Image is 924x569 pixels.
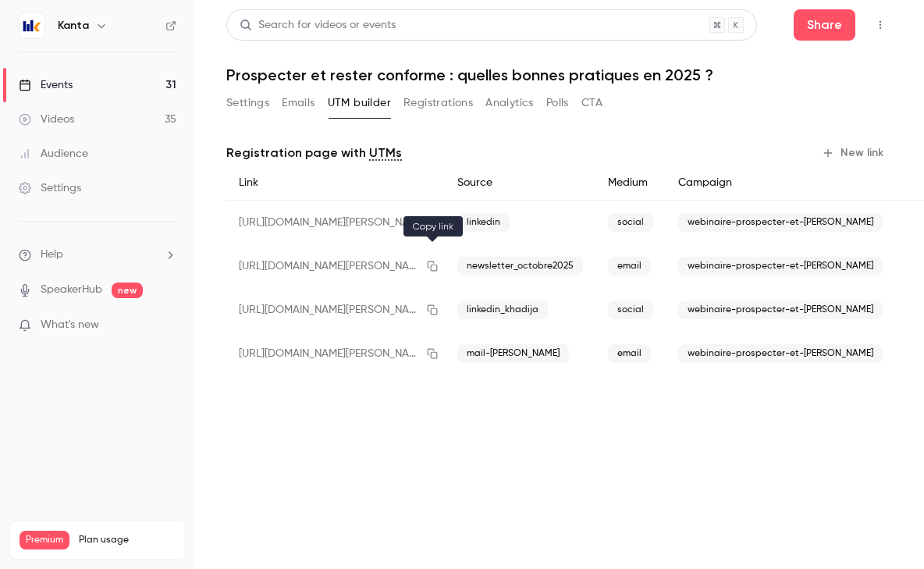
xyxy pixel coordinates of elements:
[226,165,445,201] div: Link
[678,301,883,319] span: webinaire-prospecter-et-[PERSON_NAME]
[226,332,445,375] div: [URL][DOMAIN_NAME][PERSON_NAME][PERSON_NAME]
[158,318,176,333] iframe: Noticeable Trigger
[608,301,653,319] span: social
[20,531,69,549] span: Premium
[41,317,99,333] span: What's new
[546,91,569,116] button: Polls
[20,13,44,38] img: Kanta
[112,283,143,298] span: new
[226,201,445,245] div: [URL][DOMAIN_NAME][PERSON_NAME][PERSON_NAME]
[608,257,651,276] span: email
[226,66,893,84] h1: Prospecter et rester conforme : quelles bonnes pratiques en 2025 ?
[816,140,893,165] button: New link
[226,244,445,288] div: [URL][DOMAIN_NAME][PERSON_NAME][PERSON_NAME]
[79,534,176,546] span: Plan usage
[457,301,548,319] span: linkedin_khadija
[595,165,666,201] div: Medium
[369,144,402,162] a: UTMs
[282,91,315,116] button: Emails
[41,282,102,298] a: SpeakerHub
[19,112,74,127] div: Videos
[794,9,855,41] button: Share
[58,18,89,34] h6: Kanta
[226,91,269,116] button: Settings
[581,91,602,116] button: CTA
[445,165,595,201] div: Source
[666,165,895,201] div: Campaign
[19,77,73,93] div: Events
[240,17,396,34] div: Search for videos or events
[678,344,883,363] span: webinaire-prospecter-et-[PERSON_NAME]
[41,247,63,263] span: Help
[226,144,402,162] p: Registration page with
[19,146,88,162] div: Audience
[457,213,510,232] span: linkedin
[403,91,473,116] button: Registrations
[485,91,534,116] button: Analytics
[678,257,883,276] span: webinaire-prospecter-et-[PERSON_NAME]
[19,247,176,263] li: help-dropdown-opener
[678,213,883,232] span: webinaire-prospecter-et-[PERSON_NAME]
[19,180,81,196] div: Settings
[457,344,569,363] span: mail-[PERSON_NAME]
[226,288,445,332] div: [URL][DOMAIN_NAME][PERSON_NAME][PERSON_NAME]
[457,257,583,276] span: newsletter_octobre2025
[328,91,391,116] button: UTM builder
[608,213,653,232] span: social
[608,344,651,363] span: email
